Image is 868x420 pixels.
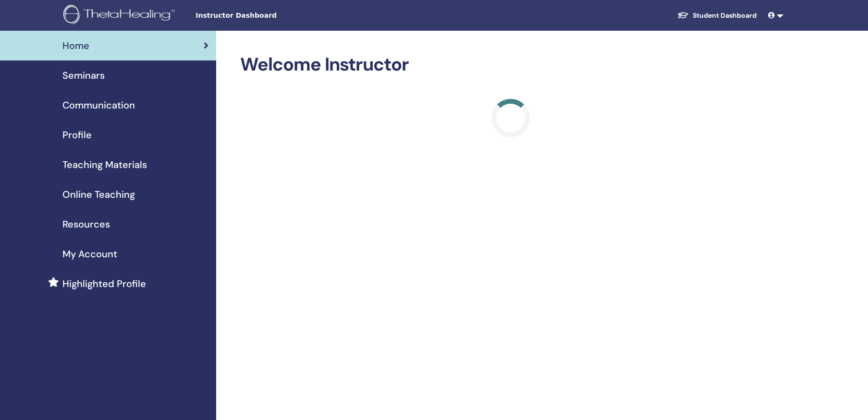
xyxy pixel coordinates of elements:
img: graduation-cap-white.svg [677,11,689,19]
img: logo.png [63,5,178,26]
span: Profile [62,128,92,142]
span: Highlighted Profile [62,276,146,291]
span: Resources [62,217,110,231]
span: Instructor Dashboard [196,11,340,21]
span: My Account [62,247,117,261]
span: Communication [62,98,135,112]
span: Teaching Materials [62,157,147,172]
a: Student Dashboard [670,7,764,24]
span: Online Teaching [62,187,135,202]
span: Seminars [62,68,105,83]
h2: Welcome Instructor [240,54,781,76]
span: Home [62,38,89,53]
